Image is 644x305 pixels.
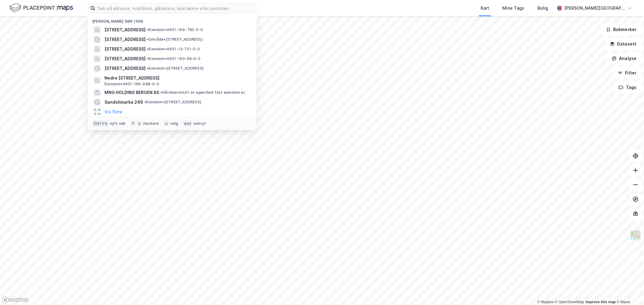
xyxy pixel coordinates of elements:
[88,14,257,25] div: [PERSON_NAME] søk (100)
[147,66,203,71] span: Eiendom • [STREET_ADDRESS]
[10,3,73,13] img: logo.f888ab2527a4732fd821a326f86c7f29.svg
[170,121,178,126] div: velg
[614,81,642,93] button: Tags
[104,36,146,43] span: [STREET_ADDRESS]
[147,47,200,52] span: Eiendom • 4601-13-751-0-0
[104,99,143,106] span: Sandslimarka 249
[110,121,126,126] div: nytt søk
[147,27,149,32] span: •
[607,52,642,64] button: Analyse
[144,100,201,105] span: Eiendom • [STREET_ADDRESS]
[104,108,122,115] button: Vis flere
[147,37,203,42] span: Område • [STREET_ADDRESS]
[586,300,616,304] a: Improve this map
[605,38,642,50] button: Datasett
[537,5,548,12] div: Bolig
[104,74,249,82] span: Nedre [STREET_ADDRESS]
[147,56,149,61] span: •
[147,66,149,71] span: •
[160,90,245,95] span: Gårdeiere • Utl. av egen/leid fast eiendom el.
[160,90,162,95] span: •
[104,65,146,72] span: [STREET_ADDRESS]
[481,5,489,12] div: Kart
[104,55,146,62] span: [STREET_ADDRESS]
[104,26,146,33] span: [STREET_ADDRESS]
[183,121,192,127] div: esc
[104,46,146,53] span: [STREET_ADDRESS]
[147,47,149,51] span: •
[564,5,625,12] div: [PERSON_NAME][GEOGRAPHIC_DATA]
[95,4,256,13] input: Søk på adresse, matrikkel, gårdeiere, leietakere eller personer
[147,37,149,42] span: •
[537,300,554,304] a: Mapbox
[601,24,642,36] button: Bokmerker
[147,56,200,61] span: Eiendom • 4601-163-69-0-0
[613,67,642,79] button: Filter
[502,5,524,12] div: Mine Tags
[104,82,159,86] span: Eiendom • 4601-166-488-0-0
[630,230,641,241] img: Z
[614,276,644,305] iframe: Chat Widget
[92,121,109,127] div: Ctrl + k
[194,121,206,126] div: avbryt
[147,27,203,32] span: Eiendom • 4601-164-782-0-0
[143,121,159,126] div: markere
[104,89,159,96] span: MNG HOLDING BERGEN AS
[2,296,28,303] a: Mapbox homepage
[555,300,584,304] a: OpenStreetMap
[144,100,146,104] span: •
